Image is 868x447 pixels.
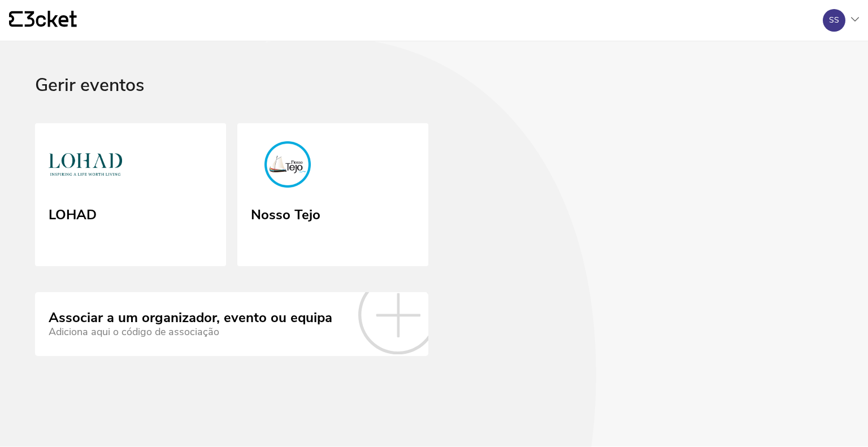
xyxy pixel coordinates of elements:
a: LOHAD LOHAD [35,123,226,267]
div: Nosso Tejo [251,203,320,223]
div: LOHAD [49,203,97,223]
img: Nosso Tejo [251,141,324,192]
div: SS [829,16,839,25]
a: Nosso Tejo Nosso Tejo [237,123,428,267]
g: {' '} [9,11,23,27]
img: LOHAD [49,141,122,192]
div: Adiciona aqui o código de associação [49,326,332,338]
div: Gerir eventos [35,75,833,123]
a: {' '} [9,11,77,30]
a: Associar a um organizador, evento ou equipa Adiciona aqui o código de associação [35,292,428,355]
div: Associar a um organizador, evento ou equipa [49,310,332,326]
